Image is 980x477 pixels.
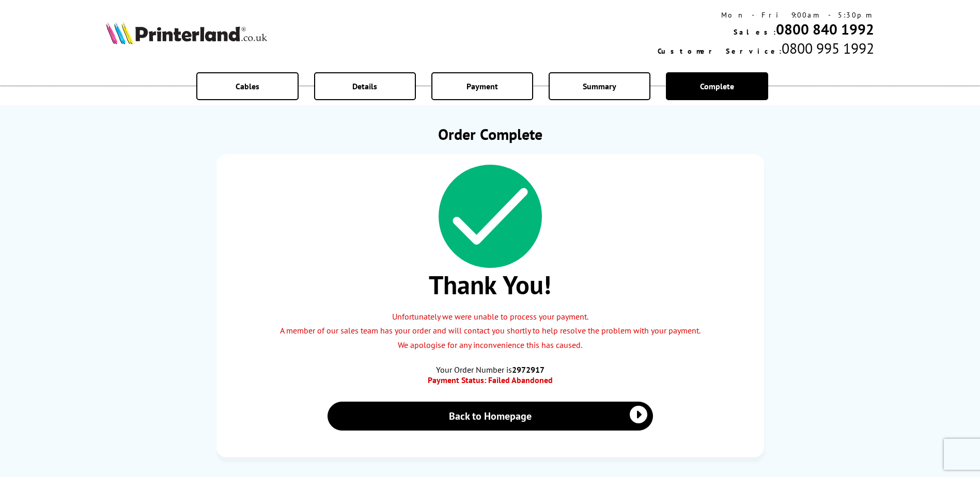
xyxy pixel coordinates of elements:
div: Mon - Fri 9:00am - 5:30pm [658,10,874,20]
span: Complete [700,81,734,91]
a: 0800 840 1992 [776,20,874,39]
span: 0800 995 1992 [782,39,874,58]
img: Printerland Logo [106,22,267,44]
b: 2972917 [512,364,545,375]
span: Payment Status: [428,375,486,385]
span: Customer Service: [658,46,782,56]
span: Summary [583,81,616,91]
span: Your Order Number is [227,364,754,375]
span: Details [352,81,377,91]
h1: Order Complete [216,124,764,144]
a: Back to Homepage [328,402,653,431]
p: Unfortunately we were unable to process your payment. A member of our sales team has your order a... [227,310,754,352]
span: Cables [236,81,259,91]
span: Failed Abandoned [488,375,553,385]
span: Thank You! [227,268,754,301]
span: Payment [466,81,498,91]
span: Sales: [734,27,776,37]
